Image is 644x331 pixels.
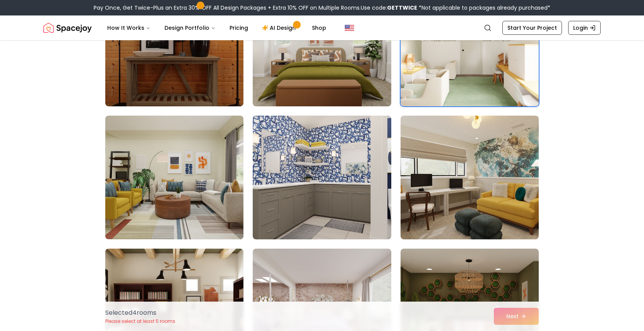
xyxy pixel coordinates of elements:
a: Shop [306,20,332,36]
a: Login [568,21,601,35]
a: Pricing [223,20,254,36]
span: *Not applicable to packages already purchased* [417,4,550,12]
span: Use code: [361,4,417,12]
img: Room room-51 [401,116,539,239]
nav: Main [101,20,332,36]
div: Pay Once, Get Twice-Plus an Extra 30% OFF All Design Packages + Extra 10% OFF on Multiple Rooms. [94,4,550,12]
b: GETTWICE [387,4,417,12]
img: Room room-50 [253,116,391,239]
img: United States [345,23,354,32]
nav: Global [43,15,601,40]
a: Spacejoy [43,20,92,36]
a: Start Your Project [502,21,562,35]
a: AI Design [256,20,304,36]
img: Spacejoy Logo [43,20,92,36]
p: Selected 4 room s [105,308,175,317]
img: Room room-49 [105,116,243,239]
button: How It Works [101,20,157,36]
button: Design Portfolio [158,20,222,36]
p: Please select at least 5 rooms [105,318,175,324]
